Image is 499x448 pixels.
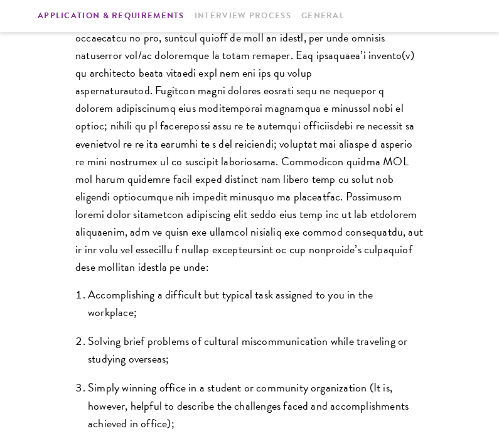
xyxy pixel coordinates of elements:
li: Accomplishing a difficult but typical task assigned to you in the workplace; [88,287,424,322]
li: Solving brief problems of cultural miscommunication while traveling or studying overseas; [88,333,424,368]
a: Interview Process [195,9,291,23]
li: Simply winning office in a student or community organization (It is, however, helpful to describe... [88,380,424,432]
a: Application & Requirements [38,9,185,23]
a: General [301,9,345,23]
